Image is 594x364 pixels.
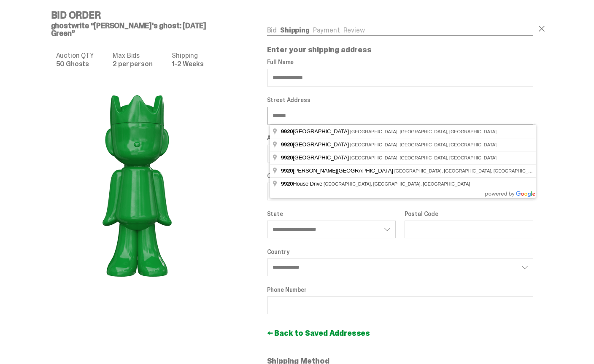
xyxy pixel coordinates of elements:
a: ← Back to Saved Addresses [267,329,534,337]
label: State [267,210,396,217]
a: Bid [267,26,277,35]
span: [GEOGRAPHIC_DATA] [281,154,350,161]
dt: Max Bids [113,52,167,59]
span: [GEOGRAPHIC_DATA], [GEOGRAPHIC_DATA], [GEOGRAPHIC_DATA] [350,129,497,134]
label: Phone Number [267,286,534,293]
span: [GEOGRAPHIC_DATA] [281,141,350,148]
dd: 2 per person [113,61,167,67]
span: [PERSON_NAME][GEOGRAPHIC_DATA] [281,167,394,174]
label: City [267,173,534,179]
img: product image [53,79,221,290]
a: Shipping [280,26,310,35]
span: 9920 [281,167,293,174]
label: Full Name [267,59,534,65]
span: [GEOGRAPHIC_DATA], [GEOGRAPHIC_DATA], [GEOGRAPHIC_DATA] [350,155,497,160]
dt: Shipping [172,52,218,59]
span: 9920 [281,154,293,161]
h5: ghostwrite “[PERSON_NAME]'s ghost: [DATE] Green” [51,22,230,37]
span: [GEOGRAPHIC_DATA] [281,128,350,135]
span: [GEOGRAPHIC_DATA], [GEOGRAPHIC_DATA], [GEOGRAPHIC_DATA] [350,142,497,147]
dd: 50 Ghosts [56,61,108,67]
label: Country [267,248,534,255]
h4: Bid Order [51,10,230,20]
p: Enter your shipping address [267,46,534,54]
span: 9920 [281,128,293,135]
label: Postal Code [405,210,534,217]
span: House Drive [281,181,324,187]
dd: 1-2 Weeks [172,61,218,67]
label: Apartment, suite, etc. (optional) [267,135,534,141]
span: 9920 [281,181,293,187]
a: Payment [313,26,340,35]
span: [GEOGRAPHIC_DATA], [GEOGRAPHIC_DATA], [GEOGRAPHIC_DATA] [394,168,541,173]
span: 9920 [281,141,293,148]
label: Street Address [267,97,534,103]
span: [GEOGRAPHIC_DATA], [GEOGRAPHIC_DATA], [GEOGRAPHIC_DATA] [324,181,470,186]
dt: Auction QTY [56,52,108,59]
